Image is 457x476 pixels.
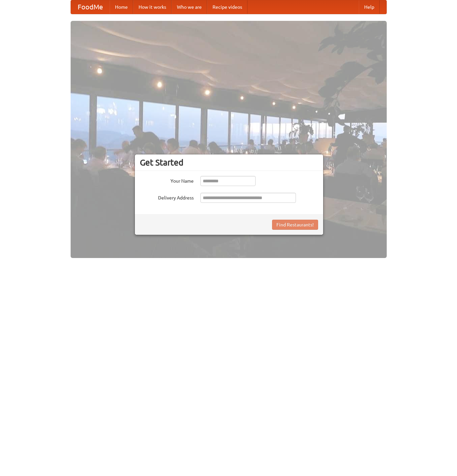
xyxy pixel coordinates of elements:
[140,176,194,184] label: Your Name
[133,0,172,14] a: How it works
[272,220,318,230] button: Find Restaurants!
[140,193,194,201] label: Delivery Address
[140,157,318,168] h3: Get Started
[172,0,207,14] a: Who we are
[359,0,380,14] a: Help
[207,0,247,14] a: Recipe videos
[71,0,110,14] a: FoodMe
[110,0,133,14] a: Home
